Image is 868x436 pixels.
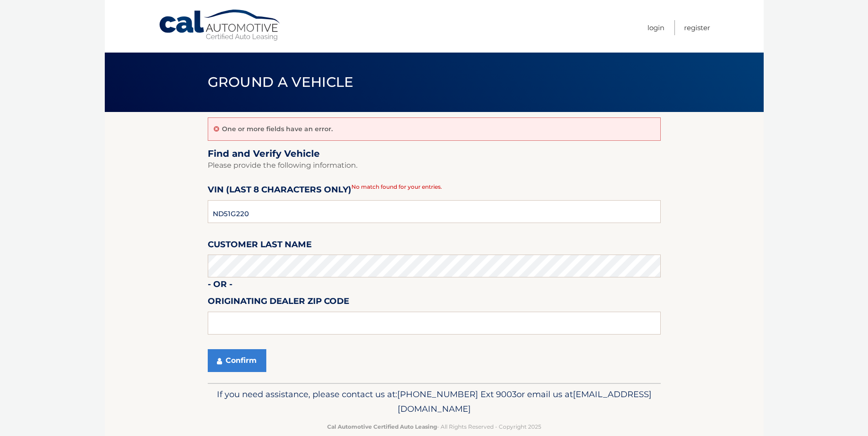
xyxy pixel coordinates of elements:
button: Confirm [208,349,266,372]
label: - or - [208,277,232,294]
p: - All Rights Reserved - Copyright 2025 [214,422,655,431]
span: [EMAIL_ADDRESS][DOMAIN_NAME] [398,389,652,414]
span: No match found for your entries. [351,183,442,190]
span: [PHONE_NUMBER] Ext 9003 [397,389,517,399]
a: Cal Automotive [158,9,282,42]
a: Register [684,20,710,35]
p: If you need assistance, please contact us at: or email us at [214,387,655,416]
h2: Find and Verify Vehicle [208,148,661,160]
span: Ground a Vehicle [208,74,354,90]
label: Originating Dealer Zip Code [208,294,349,311]
label: VIN (last 8 characters only) [208,183,351,200]
p: One or more fields have an error. [222,125,333,133]
p: Please provide the following information. [208,159,661,172]
label: Customer Last Name [208,238,312,255]
a: Login [647,20,664,35]
strong: Cal Automotive Certified Auto Leasing [327,423,437,430]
